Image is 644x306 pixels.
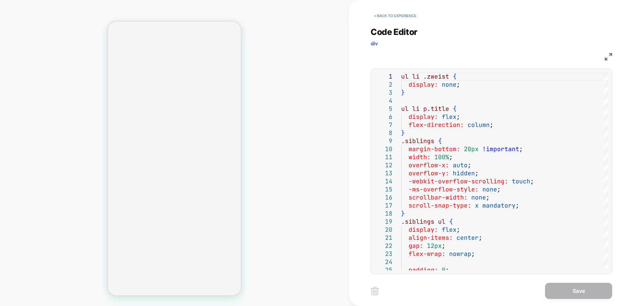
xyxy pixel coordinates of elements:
[442,266,445,274] span: 0
[374,177,392,185] div: 14
[374,185,392,193] div: 15
[409,266,438,274] span: padding:
[449,250,471,258] span: nowrap
[409,113,438,121] span: display:
[371,10,420,21] button: < Back to experience
[409,177,508,185] span: -webkit-overflow-scrolling:
[374,153,392,161] div: 11
[457,81,460,88] span: ;
[412,73,420,80] span: li
[445,266,449,274] span: ;
[468,121,490,129] span: column
[475,169,479,177] span: ;
[374,105,392,113] div: 5
[471,250,475,258] span: ;
[409,169,449,177] span: overflow-y:
[442,113,457,121] span: flex
[401,105,409,113] span: ul
[409,242,423,250] span: gap:
[438,218,445,225] span: ul
[516,202,519,209] span: ;
[486,193,490,201] span: ;
[519,145,523,153] span: ;
[374,266,392,274] div: 25
[471,193,486,201] span: none
[401,89,405,96] span: }
[482,145,519,153] span: !important
[530,177,534,185] span: ;
[374,121,392,129] div: 7
[449,218,453,225] span: {
[409,202,471,209] span: scroll-snap-type:
[449,153,453,161] span: ;
[374,226,392,234] div: 20
[545,283,612,299] button: Save
[412,105,420,113] span: li
[497,185,501,193] span: ;
[605,53,612,60] img: fullscreen
[453,161,468,169] span: auto
[457,113,460,121] span: ;
[374,258,392,266] div: 24
[374,145,392,153] div: 10
[371,40,378,47] span: div
[409,185,479,193] span: -ms-overflow-style:
[423,73,449,80] span: .zweist
[453,105,457,113] span: {
[442,81,457,88] span: none
[374,242,392,250] div: 22
[434,153,449,161] span: 100%
[409,193,468,201] span: scrollbar-width:
[409,234,453,242] span: align-items:
[409,226,438,233] span: display:
[401,73,409,80] span: ul
[423,105,449,113] span: p.title
[409,121,464,129] span: flex-direction:
[442,226,457,233] span: flex
[374,81,392,89] div: 2
[453,73,457,80] span: {
[453,169,475,177] span: hidden
[374,202,392,210] div: 17
[409,161,449,169] span: overflow-x:
[490,121,493,129] span: ;
[374,234,392,242] div: 21
[482,202,516,209] span: mandatory
[475,202,479,209] span: x
[409,81,438,88] span: display:
[457,234,479,242] span: center
[409,250,445,258] span: flex-wrap:
[374,250,392,258] div: 23
[374,89,392,97] div: 3
[401,210,405,217] span: }
[401,137,434,145] span: .siblings
[374,73,392,81] div: 1
[374,137,392,145] div: 9
[482,185,497,193] span: none
[457,226,460,233] span: ;
[371,287,379,295] img: delete
[479,234,482,242] span: ;
[374,97,392,105] div: 4
[374,161,392,169] div: 12
[512,177,530,185] span: touch
[401,129,405,137] span: }
[468,161,471,169] span: ;
[442,242,445,250] span: ;
[374,193,392,202] div: 16
[401,218,434,225] span: .siblings
[374,210,392,218] div: 18
[374,169,392,177] div: 13
[427,242,442,250] span: 12px
[464,145,479,153] span: 20px
[438,137,442,145] span: {
[409,153,431,161] span: width:
[374,129,392,137] div: 8
[371,27,418,37] span: Code Editor
[374,113,392,121] div: 6
[409,145,460,153] span: margin-bottom:
[374,218,392,226] div: 19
